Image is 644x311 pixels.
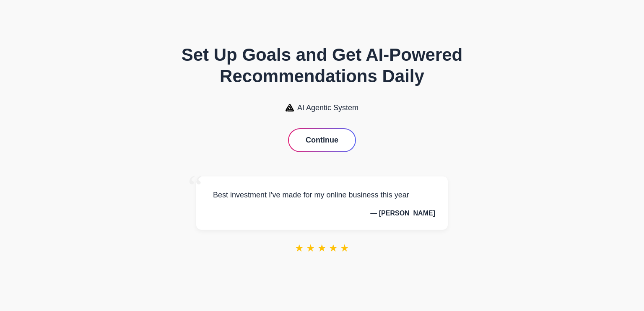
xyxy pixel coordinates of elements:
span: ★ [317,242,327,254]
span: AI Agentic System [297,104,358,112]
span: ★ [295,242,304,254]
span: ★ [329,242,338,254]
span: “ [188,168,203,206]
p: Best investment I've made for my online business this year [209,189,435,201]
h1: Set Up Goals and Get AI-Powered Recommendations Daily [163,44,481,87]
button: Continue [289,129,355,151]
span: ★ [306,242,315,254]
p: — [PERSON_NAME] [209,210,435,217]
img: AI Agentic System Logo [286,104,294,111]
span: ★ [340,242,349,254]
